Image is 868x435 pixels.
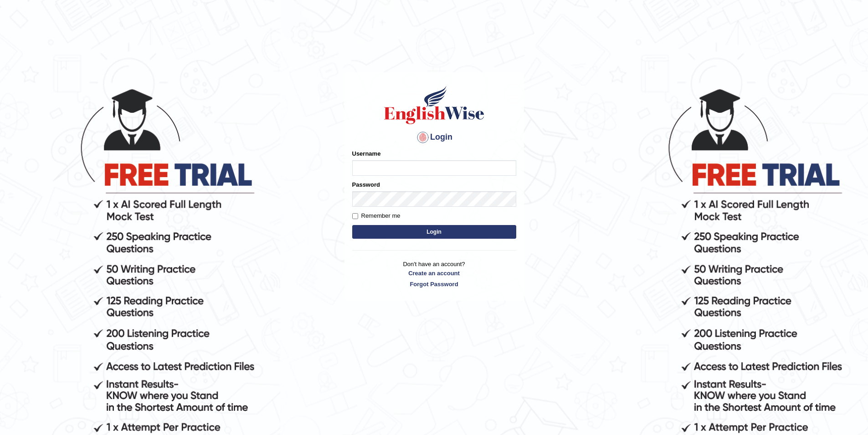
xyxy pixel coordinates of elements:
[382,84,486,126] img: Logo of English Wise sign in for intelligent practice with AI
[352,260,516,288] p: Don't have an account?
[352,225,516,239] button: Login
[352,180,380,189] label: Password
[352,130,516,145] h4: Login
[352,269,516,278] a: Create an account
[352,149,381,158] label: Username
[352,213,358,219] input: Remember me
[352,280,516,288] a: Forgot Password
[352,211,401,220] label: Remember me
